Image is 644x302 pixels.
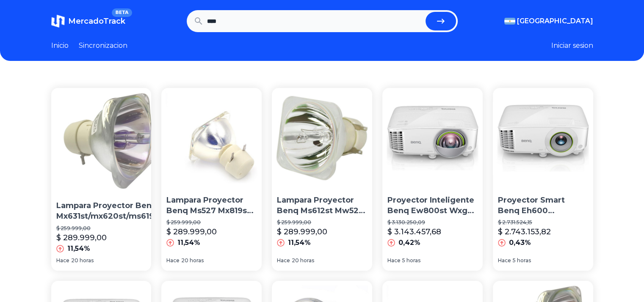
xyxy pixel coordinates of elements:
span: Hace [56,257,69,264]
span: Hace [498,257,511,264]
p: Proyector Inteligente Benq Ew800st Wxga 3300lm Full Hd [387,195,478,216]
p: $ 259.999,00 [56,225,162,232]
a: Lampara Proyector Benq Ms527 Mx819st Mx820st PhilipsLampara Proyector Benq Ms527 Mx819st Mx820st ... [161,88,262,271]
p: $ 289.999,00 [166,226,217,238]
span: BETA [112,8,132,17]
p: 11,54% [177,238,200,248]
p: $ 259.999,00 [166,219,257,226]
p: $ 289.999,00 [56,232,107,244]
a: Proyector Inteligente Benq Ew800st Wxga 3300lm Full HdProyector Inteligente Benq Ew800st Wxga 330... [382,88,483,271]
p: $ 2.743.153,82 [498,226,551,238]
img: MercadoTrack [51,14,65,28]
p: 0,42% [398,238,420,248]
span: 20 horas [71,257,94,264]
p: Lampara Proyector Benq Mx631st/mx620st/ms619st Philips [56,200,162,222]
p: 0,43% [509,238,531,248]
p: $ 2.731.524,15 [498,219,588,226]
a: Sincronizacion [79,41,127,51]
a: Proyector Smart Benq Eh600 Inalambrico Full Hd 3500lmProyector Smart Benq Eh600 Inalambrico Full ... [493,88,593,271]
p: 11,54% [288,238,311,248]
span: 5 horas [513,257,531,264]
img: Lampara Proyector Benq Ms612st Mw523 5j.j4105.001 Philips [272,88,372,188]
img: Lampara Proyector Benq Ms527 Mx819st Mx820st Philips [161,88,262,188]
p: $ 289.999,00 [277,226,327,238]
span: Hace [166,257,180,264]
a: MercadoTrackBETA [51,14,125,28]
span: Hace [387,257,401,264]
button: Iniciar sesion [551,41,593,51]
p: 11,54% [67,244,90,254]
img: Argentina [504,18,515,25]
span: Hace [277,257,290,264]
p: $ 259.999,00 [277,219,367,226]
span: 5 horas [402,257,420,264]
p: $ 3.130.250,09 [387,219,478,226]
img: Proyector Inteligente Benq Ew800st Wxga 3300lm Full Hd [382,88,483,188]
span: 20 horas [292,257,314,264]
button: [GEOGRAPHIC_DATA] [504,16,593,26]
img: Lampara Proyector Benq Mx631st/mx620st/ms619st Philips [56,88,162,194]
p: Lampara Proyector Benq Ms612st Mw523 5j.j4105.001 Philips [277,195,367,216]
span: MercadoTrack [68,16,125,26]
a: Lampara Proyector Benq Ms612st Mw523 5j.j4105.001 PhilipsLampara Proyector Benq Ms612st Mw523 5j.... [272,88,372,271]
a: Inicio [51,41,69,51]
img: Proyector Smart Benq Eh600 Inalambrico Full Hd 3500lm [493,88,593,188]
span: [GEOGRAPHIC_DATA] [517,16,593,26]
p: Lampara Proyector Benq Ms527 Mx819st Mx820st Philips [166,195,257,216]
span: 20 horas [181,257,204,264]
p: Proyector Smart Benq Eh600 Inalambrico Full Hd 3500lm [498,195,588,216]
a: Lampara Proyector Benq Mx631st/mx620st/ms619st PhilipsLampara Proyector Benq Mx631st/mx620st/ms61... [51,88,152,271]
p: $ 3.143.457,68 [387,226,441,238]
